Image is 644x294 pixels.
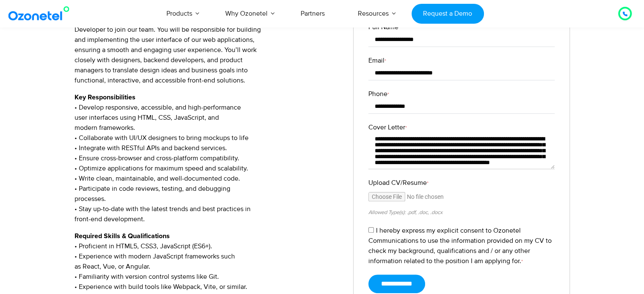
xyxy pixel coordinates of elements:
[75,233,170,239] strong: Required Skills & Qualifications
[368,55,555,66] label: Email
[368,209,442,216] small: Allowed Type(s): .pdf, .doc, .docx
[368,226,552,265] label: I hereby express my explicit consent to Ozonetel Communications to use the information provided o...
[75,4,341,85] p: We are looking for a skilled and passionate Front-End Developer to join our team. You will be res...
[75,92,341,224] p: • Develop responsive, accessible, and high-performance user interfaces using HTML, CSS, JavaScrip...
[412,4,484,24] a: Request a Demo
[368,89,555,99] label: Phone
[368,178,555,188] label: Upload CV/Resume
[368,122,555,132] label: Cover Letter
[75,94,135,101] strong: Key Responsibilities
